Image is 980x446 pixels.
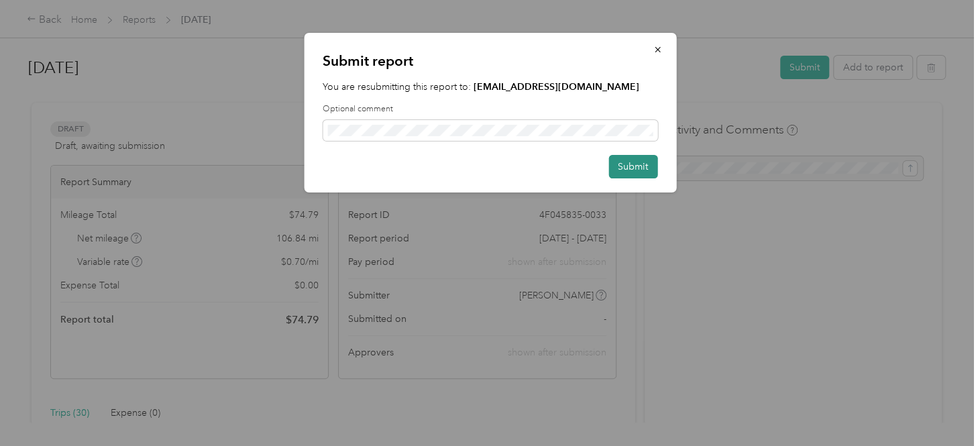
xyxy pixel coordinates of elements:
[323,52,657,70] p: Submit report
[323,103,657,115] label: Optional comment
[323,80,657,94] p: You are resubmitting this report to:
[608,155,657,178] button: Submit
[474,81,639,93] strong: [EMAIL_ADDRESS][DOMAIN_NAME]
[905,371,980,446] iframe: Everlance-gr Chat Button Frame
